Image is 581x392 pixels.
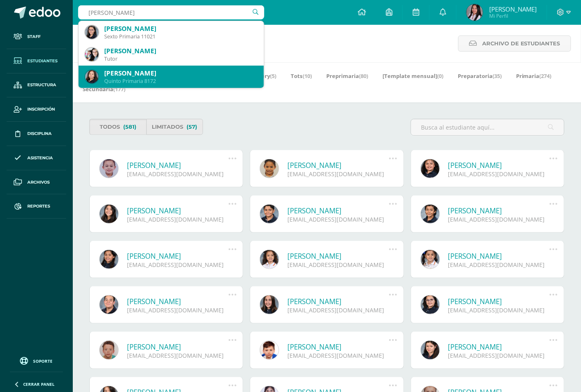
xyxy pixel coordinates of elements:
[540,72,552,80] span: (274)
[448,261,550,269] div: [EMAIL_ADDRESS][DOMAIN_NAME]
[448,342,550,352] a: [PERSON_NAME]
[287,170,389,178] div: [EMAIL_ADDRESS][DOMAIN_NAME]
[104,69,257,78] div: [PERSON_NAME]
[287,306,389,314] div: [EMAIL_ADDRESS][DOMAIN_NAME]
[287,297,389,306] a: [PERSON_NAME]
[7,122,66,146] a: Disciplina
[127,297,228,306] a: [PERSON_NAME]
[104,47,257,55] div: [PERSON_NAME]
[287,251,389,261] a: [PERSON_NAME]
[7,170,66,195] a: Archivos
[23,381,55,387] span: Cerrar panel
[7,25,66,49] a: Staff
[146,119,203,135] a: Limitados(57)
[287,215,389,223] div: [EMAIL_ADDRESS][DOMAIN_NAME]
[516,69,552,83] a: Primaria(274)
[287,206,389,215] a: [PERSON_NAME]
[437,72,443,80] span: (0)
[489,5,537,13] span: [PERSON_NAME]
[127,170,228,178] div: [EMAIL_ADDRESS][DOMAIN_NAME]
[27,130,52,137] span: Disciplina
[7,49,66,73] a: Estudiantes
[27,33,41,40] span: Staff
[326,69,368,83] a: Preprimaria(80)
[7,73,66,98] a: Estructura
[27,203,50,210] span: Reportes
[287,352,389,359] div: [EMAIL_ADDRESS][DOMAIN_NAME]
[291,69,312,83] a: Tots(10)
[127,352,228,359] div: [EMAIL_ADDRESS][DOMAIN_NAME]
[104,33,257,40] div: Sexto Primaria 11021
[104,55,257,62] div: Tutor
[493,72,502,80] span: (35)
[78,5,264,19] input: Busca un usuario...
[448,161,550,170] a: [PERSON_NAME]
[27,82,56,88] span: Estructura
[127,161,228,170] a: [PERSON_NAME]
[10,355,63,366] a: Soporte
[448,215,550,223] div: [EMAIL_ADDRESS][DOMAIN_NAME]
[411,119,564,135] input: Busca al estudiante aquí...
[27,155,53,161] span: Asistencia
[113,85,125,93] span: (177)
[127,306,228,314] div: [EMAIL_ADDRESS][DOMAIN_NAME]
[466,4,483,21] img: 1c4a8e29229ca7cba10d259c3507f649.png
[482,36,560,51] span: Archivo de Estudiantes
[85,70,98,83] img: 99ff5f394969a7f16d0c9e9150bec0c7.png
[104,78,257,85] div: Quinto Primaria 8172
[127,261,228,269] div: [EMAIL_ADDRESS][DOMAIN_NAME]
[27,58,57,64] span: Estudiantes
[448,170,550,178] div: [EMAIL_ADDRESS][DOMAIN_NAME]
[458,35,571,52] a: Archivo de Estudiantes
[448,206,550,215] a: [PERSON_NAME]
[127,206,228,215] a: [PERSON_NAME]
[448,297,550,306] a: [PERSON_NAME]
[287,161,389,170] a: [PERSON_NAME]
[27,179,50,186] span: Archivos
[270,72,276,80] span: (5)
[83,83,125,96] a: Secundaria(177)
[127,215,228,223] div: [EMAIL_ADDRESS][DOMAIN_NAME]
[383,69,443,83] a: [Template mensual](0)
[123,119,136,135] span: (581)
[127,251,228,261] a: [PERSON_NAME]
[359,72,368,80] span: (80)
[7,146,66,170] a: Asistencia
[89,119,146,135] a: Todos(581)
[104,24,257,33] div: [PERSON_NAME]
[7,97,66,122] a: Inscripción
[7,194,66,219] a: Reportes
[458,69,502,83] a: Preparatoria(35)
[287,342,389,352] a: [PERSON_NAME]
[303,72,312,80] span: (10)
[489,12,537,19] span: Mi Perfil
[27,106,55,113] span: Inscripción
[85,26,98,39] img: 0a1a8d75089ed1191ddb7a177b79b563.png
[127,342,228,352] a: [PERSON_NAME]
[448,352,550,359] div: [EMAIL_ADDRESS][DOMAIN_NAME]
[33,358,53,364] span: Soporte
[448,306,550,314] div: [EMAIL_ADDRESS][DOMAIN_NAME]
[85,48,98,61] img: 52988f38f9ead4b9609aabd801d5a007.png
[287,261,389,269] div: [EMAIL_ADDRESS][DOMAIN_NAME]
[186,119,197,135] span: (57)
[448,251,550,261] a: [PERSON_NAME]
